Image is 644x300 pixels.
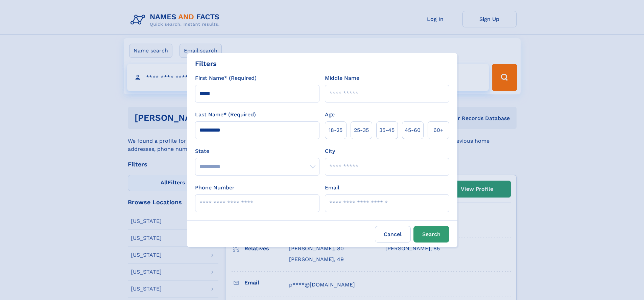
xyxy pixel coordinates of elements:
[329,126,342,134] span: 18‑25
[195,59,217,69] div: Filters
[195,184,235,192] label: Phone Number
[433,126,444,134] span: 60+
[379,126,395,134] span: 35‑45
[375,226,411,243] label: Cancel
[195,74,257,82] label: First Name* (Required)
[195,147,319,155] label: State
[325,74,359,82] label: Middle Name
[325,184,339,192] label: Email
[325,111,335,119] label: Age
[405,126,421,134] span: 45‑60
[354,126,369,134] span: 25‑35
[195,111,256,119] label: Last Name* (Required)
[413,226,449,243] button: Search
[325,147,335,155] label: City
